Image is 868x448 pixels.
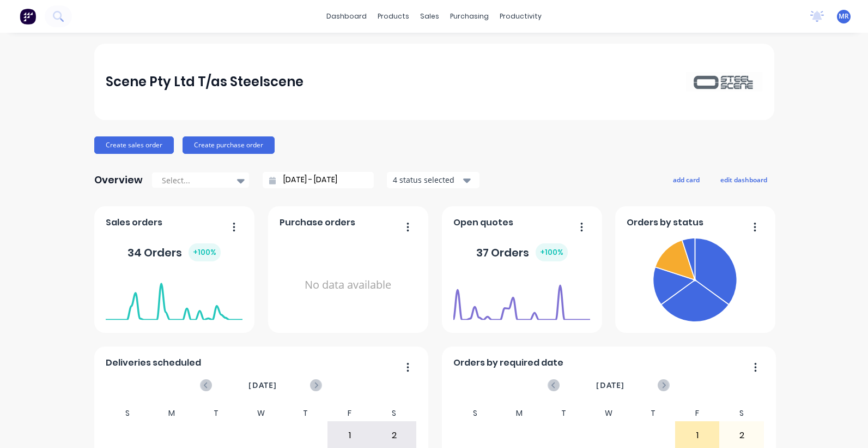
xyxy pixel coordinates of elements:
div: T [630,405,675,421]
span: Sales orders [106,216,162,229]
div: S [372,405,416,421]
div: T [542,405,586,421]
div: sales [415,8,445,25]
div: Scene Pty Ltd T/as Steelscene [106,71,304,93]
div: products [372,8,415,25]
div: 37 Orders [476,243,568,261]
div: S [719,405,764,421]
button: Create sales order [94,136,174,154]
div: 4 status selected [393,174,462,186]
span: [DATE] [248,379,277,391]
button: edit dashboard [713,172,774,187]
div: W [239,405,283,421]
img: Scene Pty Ltd T/as Steelscene [686,72,762,91]
div: Overview [94,169,143,191]
div: F [675,405,720,421]
span: Orders by status [627,216,703,229]
img: Factory [20,8,36,25]
div: W [586,405,631,421]
span: MR [839,11,849,21]
div: No data available [280,234,416,337]
div: T [194,405,239,421]
div: + 100 % [189,243,221,261]
span: Purchase orders [280,216,355,229]
div: S [453,405,497,421]
button: Create purchase order [183,136,275,154]
div: S [105,405,150,421]
div: F [327,405,372,421]
span: [DATE] [596,379,624,391]
div: M [150,405,195,421]
div: productivity [494,8,547,25]
div: T [283,405,327,421]
button: 4 status selected [387,172,479,188]
div: + 100 % [536,243,568,261]
div: M [497,405,542,421]
a: dashboard [321,8,372,25]
span: Open quotes [453,216,513,229]
div: 34 Orders [128,243,221,261]
button: add card [666,172,707,187]
div: purchasing [445,8,494,25]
